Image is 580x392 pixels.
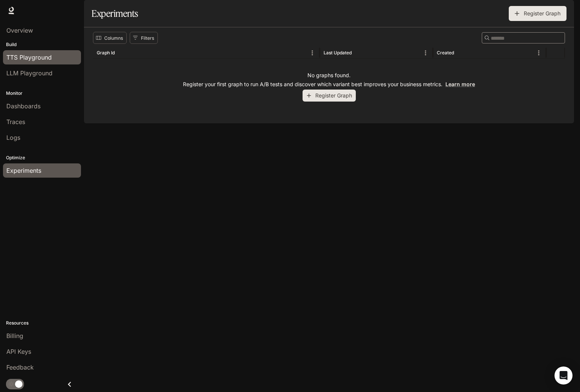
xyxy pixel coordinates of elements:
[420,47,431,58] button: Menu
[115,47,127,58] button: Sort
[445,81,475,87] a: Learn more
[482,32,565,43] div: Search
[533,47,544,58] button: Menu
[555,367,573,385] div: Open Intercom Messenger
[303,90,356,102] button: Register Graph
[455,47,466,58] button: Sort
[324,50,352,55] div: Last Updated
[130,32,158,44] button: Show filters
[437,50,454,55] div: Created
[352,47,364,58] button: Sort
[509,6,567,21] button: Register Graph
[307,47,318,58] button: Menu
[93,32,127,44] button: Select columns
[97,50,115,55] div: Graph Id
[183,81,475,88] p: Register your first graph to run A/B tests and discover which variant best improves your business...
[91,6,138,21] h1: Experiments
[307,72,351,79] p: No graphs found.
